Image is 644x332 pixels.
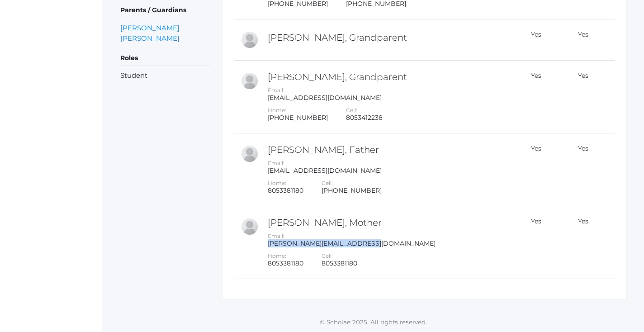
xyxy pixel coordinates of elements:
[268,107,286,114] label: Home:
[120,23,180,33] a: [PERSON_NAME]
[268,114,328,122] div: [PHONE_NUMBER]
[120,51,211,66] h5: Roles
[322,180,333,186] label: Cell:
[558,133,604,206] td: Yes
[268,72,507,82] h2: [PERSON_NAME], Grandparent
[268,180,286,186] label: Home:
[346,107,357,114] label: Cell:
[322,260,357,267] div: 8053381180
[322,187,382,194] div: [PHONE_NUMBER]
[241,145,259,163] div: Andy Thompson
[241,72,259,90] div: Cindi Stout
[268,260,303,267] div: 8053381180
[558,61,604,133] td: Yes
[322,252,333,259] label: Cell:
[268,145,507,155] h2: [PERSON_NAME], Father
[120,3,211,18] h5: Parents / Guardians
[346,114,383,122] div: 8053412238
[268,218,507,228] h2: [PERSON_NAME], Mother
[558,206,604,279] td: Yes
[268,94,507,102] div: [EMAIL_ADDRESS][DOMAIN_NAME]
[268,167,507,175] div: [EMAIL_ADDRESS][DOMAIN_NAME]
[241,31,259,49] div: Ronald Thompson
[268,33,507,43] h2: [PERSON_NAME], Grandparent
[558,19,604,61] td: Yes
[102,318,644,327] p: © Scholae 2025. All rights reserved.
[268,87,284,94] label: Email:
[510,206,558,279] td: Yes
[268,252,286,259] label: Home:
[510,61,558,133] td: Yes
[241,218,259,236] div: Mckenzie Thompson
[268,187,303,194] div: 8053381180
[268,232,284,239] label: Email:
[510,19,558,61] td: Yes
[510,133,558,206] td: Yes
[120,33,180,43] a: [PERSON_NAME]
[120,71,211,81] li: Student
[268,240,507,247] div: [PERSON_NAME][EMAIL_ADDRESS][DOMAIN_NAME]
[268,160,284,166] label: Email:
